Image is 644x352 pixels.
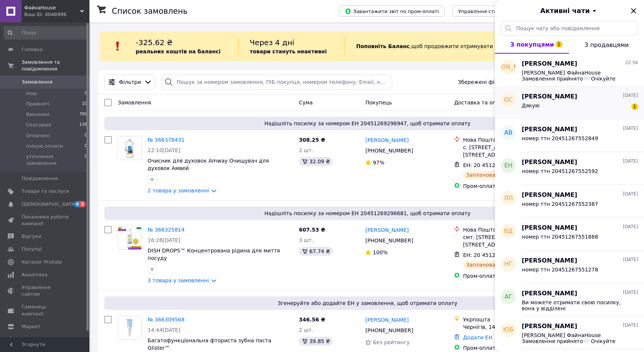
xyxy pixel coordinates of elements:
span: [PERSON_NAME] [522,257,577,265]
span: Каталог ProSale [22,259,62,265]
a: № 366309568 [148,317,184,323]
span: ВД [504,227,512,236]
span: Гаманець компанії [22,304,69,317]
button: НГ[PERSON_NAME][DATE]номер ттн 20451267551278 [495,251,644,283]
span: 769 [79,111,87,118]
span: [DATE] [623,224,638,230]
span: 1 [556,41,562,48]
span: 138 [79,122,87,128]
span: [PERSON_NAME] [522,125,577,134]
span: Надішліть посилку за номером ЕН 20451269296681, щоб отримати оплату [107,210,628,217]
a: [PERSON_NAME] [365,226,408,234]
span: [DATE] [623,191,638,197]
span: [DATE] [623,158,638,164]
span: [PERSON_NAME] [522,224,577,232]
span: очікую оплати [26,143,63,150]
span: Замовлення [118,100,151,106]
span: Управління статусами [458,9,515,14]
span: Через 4 дні [250,38,294,47]
span: [PERSON_NAME] [522,191,577,199]
span: 0 [85,132,87,139]
span: 10 [82,101,87,107]
span: [PERSON_NAME] [522,92,577,101]
span: номер ттн 20451267552849 [522,135,598,141]
div: Нова Пошта [463,226,555,233]
span: 346.56 ₴ [299,317,325,323]
input: Пошук [4,26,88,40]
span: Активні чати [540,6,590,16]
span: Товари та послуги [22,188,69,195]
span: Без рейтингу [373,339,410,345]
span: ЛП [504,194,513,203]
span: Маркет [22,323,41,330]
span: 22:10[DATE] [148,147,180,153]
span: [DATE] [623,92,638,99]
span: З продавцями [584,41,629,48]
span: Ви можете отримати свою посилку, вона у відділені [522,299,628,311]
span: Виконані [26,111,49,118]
span: АВ [504,129,512,137]
span: номер ттн 20451267552592 [522,168,598,174]
span: Збережені фільтри: [458,78,512,86]
button: Закрити [629,6,638,15]
h1: Список замовлень [112,7,187,16]
button: Завантажити звіт по пром-оплаті [339,6,445,17]
a: № 366378431 [148,137,184,143]
span: [PERSON_NAME] [522,60,577,68]
button: [PERSON_NAME][PERSON_NAME]22:56[PERSON_NAME] ФайнаHouse Замовлення прийнято📨 Очікуйте посилку📦😍 Т... [495,54,644,87]
span: ЕН: 20 4512 6929 6681 [463,252,525,258]
button: АГ[PERSON_NAME][DATE]Ви можете отримати свою посилку, вона у відділені [495,283,644,316]
div: Пром-оплата [463,344,555,352]
span: номер ттн 20451267551888 [522,234,598,240]
span: 1 [631,103,638,110]
span: 0 [85,143,87,150]
span: АГ [505,293,512,301]
span: Надішліть посилку за номером ЕН 20451269296947, щоб отримати оплату [107,120,628,127]
span: З покупцями [510,41,554,48]
span: 4 [74,201,80,207]
button: Активні чати [516,6,623,16]
span: Відгуки [22,233,41,240]
span: 0 [85,90,87,97]
span: ФайнаHouse [24,4,80,11]
span: Управління сайтом [22,284,69,298]
span: DISH DROPS™ Концентрована рідина для миття посуду [148,248,280,261]
div: Чернігів, 14000, просп. Миру, 28 [463,323,555,331]
span: -325.62 ₴ [136,38,173,47]
span: 97% [373,160,384,166]
img: Фото товару [118,226,141,249]
span: Фільтри [119,78,141,86]
button: Управління статусами [452,6,521,17]
span: ЕН: 20 4512 6929 6947 [463,162,525,168]
a: [PERSON_NAME] [365,136,408,144]
button: ЛП[PERSON_NAME][DATE]номер ттн 20451267552387 [495,185,644,218]
button: ЮБ[PERSON_NAME][DATE][PERSON_NAME] ФайнаHouse Замовлення прийнято📨 Очікуйте посилку📦😍 Термін відп... [495,316,644,349]
span: Головна [22,46,42,53]
img: Фото товару [118,136,141,160]
div: Укрпошта [463,316,555,323]
img: Фото товару [118,316,141,339]
span: Згенеруйте або додайте ЕН у замовлення, щоб отримати оплату [107,299,628,307]
a: 2 товара у замовленні [148,188,209,194]
span: Оплачені [26,132,50,139]
span: ЮБ [503,326,514,334]
span: 3 шт. [299,237,313,243]
span: Покупці [22,246,42,252]
div: 32.09 ₴ [299,157,333,166]
span: [PERSON_NAME] [522,158,577,167]
a: Фото товару [118,136,142,160]
span: 2 шт. [299,327,313,333]
div: Заплановано [463,260,505,269]
span: [PERSON_NAME] ФайнаHouse Замовлення прийнято📨 Очікуйте посилку📦😍 Термін відправка 1-3 дні Після о... [522,70,628,82]
span: Доставка та оплата [454,100,509,106]
span: ЕН [504,161,512,170]
span: Покупець [365,100,392,106]
div: Пром-оплата [463,182,555,190]
div: Пром-оплата [463,272,555,280]
span: номер ттн 20451267552387 [522,201,598,207]
span: [DEMOGRAPHIC_DATA] [22,201,77,208]
span: НГ [504,260,512,268]
a: [PERSON_NAME] [365,316,408,324]
a: Фото товару [118,226,142,250]
span: ОС [504,96,513,104]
